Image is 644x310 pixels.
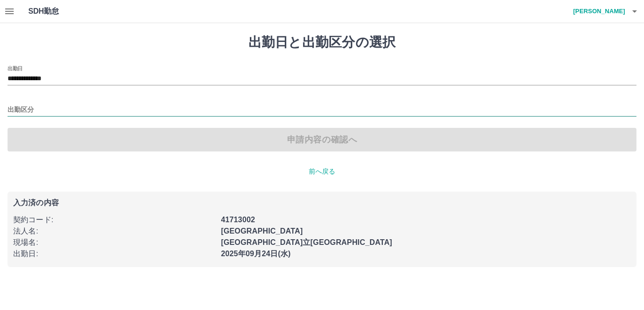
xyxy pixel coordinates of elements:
p: 契約コード : [13,214,215,226]
b: [GEOGRAPHIC_DATA]立[GEOGRAPHIC_DATA] [221,238,392,246]
b: [GEOGRAPHIC_DATA] [221,227,303,235]
p: 出勤日 : [13,248,215,260]
p: 法人名 : [13,226,215,237]
h1: 出勤日と出勤区分の選択 [8,34,636,50]
p: 現場名 : [13,237,215,248]
p: 前へ戻る [8,167,636,176]
b: 41713002 [221,216,255,224]
p: 入力済の内容 [13,199,631,207]
b: 2025年09月24日(水) [221,250,291,258]
label: 出勤日 [8,65,23,72]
